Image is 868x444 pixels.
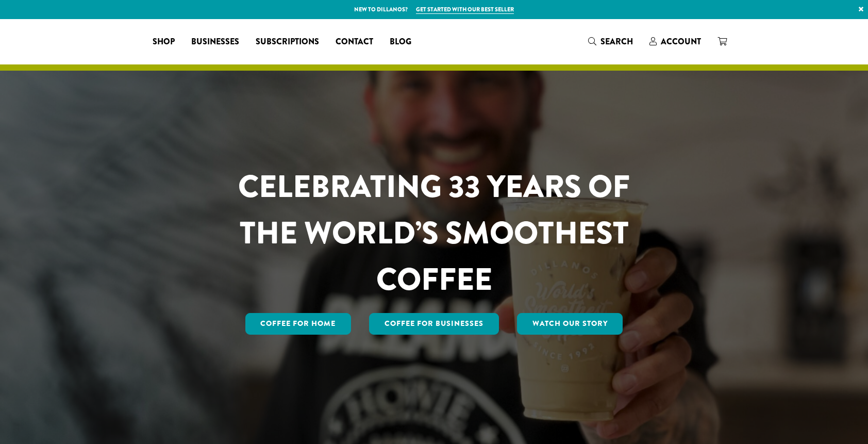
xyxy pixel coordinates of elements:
h1: CELEBRATING 33 YEARS OF THE WORLD’S SMOOTHEST COFFEE [208,163,660,303]
span: Account [661,36,701,47]
span: Businesses [191,36,239,48]
span: Search [600,36,633,47]
span: Contact [336,36,373,48]
a: Shop [144,34,183,50]
span: Blog [390,36,411,48]
a: Search [580,33,641,50]
a: Watch Our Story [517,313,623,335]
span: Subscriptions [256,36,319,48]
span: Shop [153,36,175,48]
a: Coffee For Businesses [369,313,499,335]
a: Coffee for Home [245,313,352,335]
a: Get started with our best seller [416,5,514,14]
